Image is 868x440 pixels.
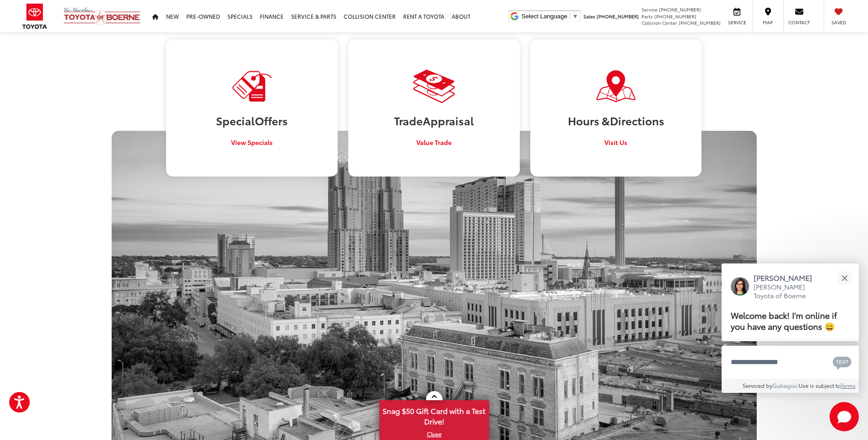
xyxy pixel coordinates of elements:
[173,114,330,126] h3: Special Offers
[348,39,519,176] a: TradeAppraisal Value Trade
[642,13,653,20] span: Parts
[413,69,455,103] img: Visit Our Dealership
[231,138,273,147] span: View Specials
[830,402,859,431] svg: Start Chat
[722,263,859,393] div: Close[PERSON_NAME][PERSON_NAME] Toyota of BoerneWelcome back! I'm online if you have any question...
[416,138,452,147] span: Value Trade
[679,19,721,26] span: [PHONE_NUMBER]
[758,19,778,26] span: Map
[743,381,772,389] span: Serviced by
[788,19,810,26] span: Contact
[727,19,747,26] span: Service
[595,69,637,103] img: Visit Our Dealership
[597,13,639,20] span: [PHONE_NUMBER]
[583,13,595,20] span: Sales
[530,39,701,176] a: Hours &Directions Visit Us
[572,13,578,20] span: ▼
[830,402,859,431] button: Toggle Chat Window
[798,381,841,389] span: Use is subject to
[231,69,273,103] img: Visit Our Dealership
[604,138,627,147] span: Visit Us
[722,346,859,379] textarea: Type your message
[772,381,798,389] a: Gubagoo.
[380,401,488,429] span: Snag $50 Gift Card with a Test Drive!
[537,114,695,126] h3: Hours & Directions
[841,381,856,389] a: Terms
[830,352,854,372] button: Chat with SMS
[659,6,701,13] span: [PHONE_NUMBER]
[522,13,567,20] span: Select Language
[654,13,696,20] span: [PHONE_NUMBER]
[355,114,512,126] h3: Trade Appraisal
[731,309,837,332] span: Welcome back! I'm online if you have any questions 😀
[754,273,821,283] p: [PERSON_NAME]
[833,355,852,370] svg: Text
[63,7,141,26] img: Vic Vaughan Toyota of Boerne
[642,6,658,13] span: Service
[642,19,677,26] span: Collision Center
[522,13,578,20] a: Select Language​
[829,19,849,26] span: Saved
[754,283,821,300] p: [PERSON_NAME] Toyota of Boerne
[166,39,337,176] a: SpecialOffers View Specials
[835,268,854,288] button: Close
